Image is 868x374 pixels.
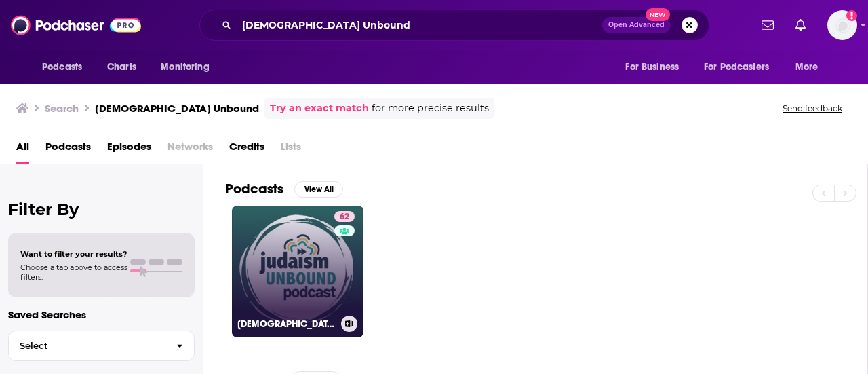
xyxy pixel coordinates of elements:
[827,10,857,40] button: Show profile menu
[42,58,82,77] span: Podcasts
[827,10,857,40] img: User Profile
[8,308,195,321] p: Saved Searches
[372,100,489,116] span: for more precise results
[225,181,283,198] h2: Podcasts
[270,100,369,116] a: Try an exact match
[625,58,679,77] span: For Business
[795,58,818,77] span: More
[98,54,144,80] a: Charts
[237,14,602,36] input: Search podcasts, credits, & more...
[704,58,769,77] span: For Podcasters
[167,136,213,164] span: Networks
[8,200,195,219] h2: Filter By
[11,12,141,38] img: Podchaser - Follow, Share and Rate Podcasts
[281,136,301,164] span: Lists
[786,54,835,80] button: open menu
[616,54,696,80] button: open menu
[778,102,846,114] button: Send feedback
[45,136,91,164] a: Podcasts
[151,54,226,80] button: open menu
[294,181,343,198] button: View All
[199,10,709,41] div: Search podcasts, credits, & more...
[107,136,151,164] a: Episodes
[33,54,100,80] button: open menu
[695,54,789,80] button: open menu
[846,10,857,21] svg: Add a profile image
[756,14,779,37] a: Show notifications dropdown
[646,8,670,21] span: New
[237,318,336,330] h3: [DEMOGRAPHIC_DATA] Unbound
[20,249,127,259] span: Want to filter your results?
[95,102,259,115] h3: [DEMOGRAPHIC_DATA] Unbound
[334,211,355,222] a: 62
[232,206,363,337] a: 62[DEMOGRAPHIC_DATA] Unbound
[790,14,811,37] a: Show notifications dropdown
[161,58,209,77] span: Monitoring
[229,136,264,164] a: Credits
[45,102,79,115] h3: Search
[9,341,165,350] span: Select
[602,17,671,33] button: Open AdvancedNew
[827,10,857,40] span: Logged in as LBraverman
[16,136,29,164] a: All
[8,331,195,361] button: Select
[225,181,343,198] a: PodcastsView All
[20,263,127,282] span: Choose a tab above to access filters.
[340,210,349,224] span: 62
[608,22,665,29] span: Open Advanced
[107,58,136,77] span: Charts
